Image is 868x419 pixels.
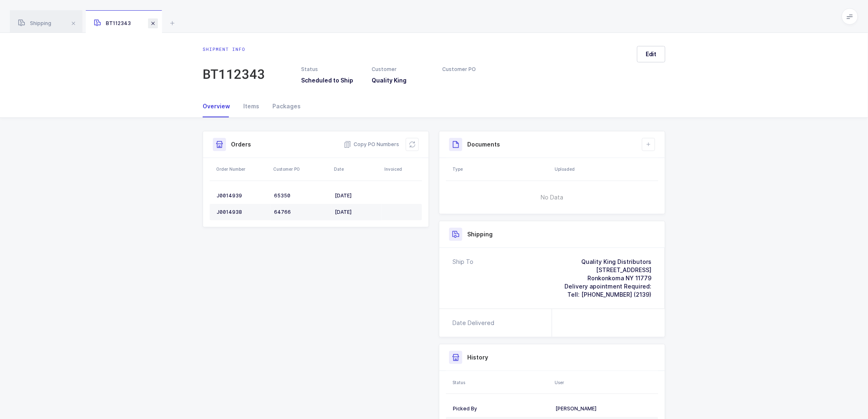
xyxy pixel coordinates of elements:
[555,166,656,172] div: Uploaded
[564,266,651,274] div: [STREET_ADDRESS]
[94,20,131,26] span: BT112343
[452,166,550,172] div: Type
[237,95,266,117] div: Items
[452,379,550,386] div: Status
[216,166,268,172] div: Order Number
[564,258,651,266] div: Quality King Distributors
[18,20,51,26] span: Shipping
[452,258,473,299] div: Ship To
[344,140,399,149] button: Copy PO Numbers
[555,405,651,412] div: [PERSON_NAME]
[274,209,328,215] div: 64766
[564,282,651,291] div: Delivery apointment Required:
[274,192,328,199] div: 65350
[384,166,420,172] div: Invoiced
[372,76,432,85] h3: Quality King
[467,353,488,362] h3: History
[443,66,503,73] div: Customer PO
[467,230,493,238] h3: Shipping
[452,319,498,327] div: Date Delivered
[231,140,251,149] h3: Orders
[301,66,362,73] div: Status
[203,95,237,117] div: Overview
[372,66,432,73] div: Customer
[203,46,265,53] div: Shipment info
[273,166,329,172] div: Customer PO
[646,50,657,58] span: Edit
[564,274,651,282] div: Ronkonkoma NY 11779
[555,379,656,386] div: User
[334,166,379,172] div: Date
[266,95,301,117] div: Packages
[335,209,379,215] div: [DATE]
[335,192,379,199] div: [DATE]
[217,209,267,215] div: J0014938
[301,76,362,85] h3: Scheduled to Ship
[637,46,665,62] button: Edit
[467,140,500,149] h3: Documents
[453,405,549,412] div: Picked By
[499,185,605,210] span: No Data
[217,192,267,199] div: J0014939
[567,291,651,298] span: Tell: [PHONE_NUMBER] (2139)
